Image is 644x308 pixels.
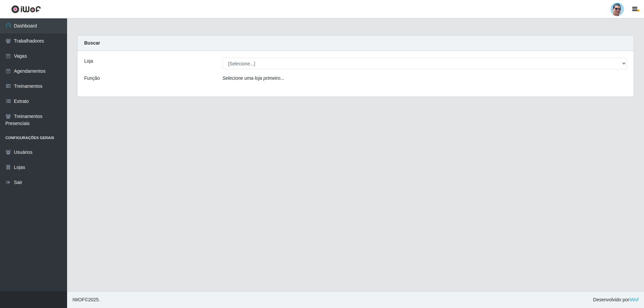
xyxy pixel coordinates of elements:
[72,297,85,302] span: IWOF
[11,5,41,13] img: CoreUI Logo
[72,296,100,303] span: © 2025 .
[84,75,100,82] label: Função
[222,75,284,81] i: Selecione uma loja primeiro...
[629,297,639,302] a: iWof
[593,296,639,303] span: Desenvolvido por
[84,40,100,46] strong: Buscar
[84,58,93,65] label: Loja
